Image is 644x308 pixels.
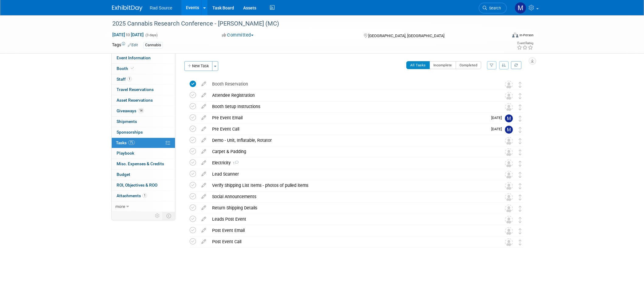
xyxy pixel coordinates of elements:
[198,126,209,132] a: edit
[112,138,175,148] a: Tasks7%
[112,42,138,49] td: Tags
[519,116,522,121] i: Move task
[505,238,513,246] img: Unassigned
[116,140,135,145] span: Tasks
[429,61,456,69] button: Incomplete
[505,205,513,212] img: Unassigned
[184,61,212,71] button: New Task
[117,55,151,60] span: Event Information
[125,32,131,37] span: to
[117,172,130,177] span: Budget
[198,171,209,177] a: edit
[117,87,154,92] span: Travel Reservations
[456,61,481,69] button: Completed
[209,135,493,145] div: Demo - Unit, Inflatable, Rotator
[512,33,518,37] img: Format-Inperson.png
[198,115,209,121] a: edit
[491,116,505,120] span: [DATE]
[198,81,209,87] a: edit
[209,146,493,157] div: Carpet & Padding
[112,180,175,191] a: ROI, Objectives & ROO
[198,138,209,143] a: edit
[112,201,175,212] a: more
[198,93,209,98] a: edit
[209,191,493,202] div: Social Announcements
[198,239,209,244] a: edit
[131,67,134,70] i: Booth reservation complete
[112,5,142,11] img: ExhibitDay
[112,53,175,63] a: Event Information
[117,151,134,156] span: Playbook
[505,182,513,190] img: Unassigned
[128,43,138,47] a: Edit
[112,117,175,127] a: Shipments
[117,98,153,103] span: Asset Reservations
[505,227,513,235] img: Unassigned
[117,77,132,82] span: Staff
[198,104,209,109] a: edit
[209,113,488,123] div: Pre Event Email
[519,228,522,234] i: Move task
[209,203,493,213] div: Return Shipping Details
[209,158,493,168] div: Electricity
[505,114,513,122] img: Melissa Conboy
[368,33,444,38] span: [GEOGRAPHIC_DATA], [GEOGRAPHIC_DATA]
[519,194,522,200] i: Move task
[519,217,522,223] i: Move task
[117,183,157,187] span: ROI, Objectives & ROO
[198,183,209,188] a: edit
[519,127,522,133] i: Move task
[519,172,522,178] i: Move task
[209,90,493,100] div: Attendee Registration
[117,193,147,198] span: Attachments
[142,193,147,198] span: 1
[209,180,493,191] div: Verify Shipping List Items - photos of pulled items
[115,204,125,209] span: more
[209,124,488,134] div: Pre Event Call
[505,171,513,179] img: Unassigned
[112,191,175,201] a: Attachments1
[112,159,175,169] a: Misc. Expenses & Credits
[163,212,175,220] td: Toggle Event Tabs
[471,32,534,41] div: Event Format
[209,225,493,236] div: Post Event Email
[112,170,175,180] a: Budget
[112,95,175,106] a: Asset Reservations
[519,149,522,155] i: Move task
[515,2,526,14] img: Melissa Conboy
[505,103,513,111] img: Unassigned
[145,33,158,37] span: (3 days)
[117,108,144,113] span: Giveaways
[517,42,533,45] div: Event Rating
[511,61,521,69] a: Refresh
[406,61,430,69] button: All Tasks
[127,77,132,81] span: 1
[198,216,209,222] a: edit
[198,228,209,233] a: edit
[112,106,175,116] a: Giveaways14
[112,148,175,159] a: Playbook
[231,161,239,165] span: 1
[150,5,172,10] span: Rad Source
[519,93,522,99] i: Move task
[112,85,175,95] a: Travel Reservations
[112,74,175,85] a: Staff1
[209,236,493,247] div: Post Event Call
[479,3,507,13] a: Search
[519,82,522,88] i: Move task
[505,81,513,89] img: Unassigned
[117,66,135,71] span: Booth
[128,140,135,145] span: 7%
[519,183,522,189] i: Move task
[138,108,144,113] span: 14
[143,42,163,48] div: Cannabis
[209,214,493,224] div: Leads Post Event
[209,169,493,179] div: Lead Scanner
[198,205,209,211] a: edit
[209,79,493,89] div: Booth Reservation
[209,101,493,112] div: Booth Setup Instructions
[519,161,522,166] i: Move task
[198,149,209,154] a: edit
[117,119,137,124] span: Shipments
[117,130,143,135] span: Sponsorships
